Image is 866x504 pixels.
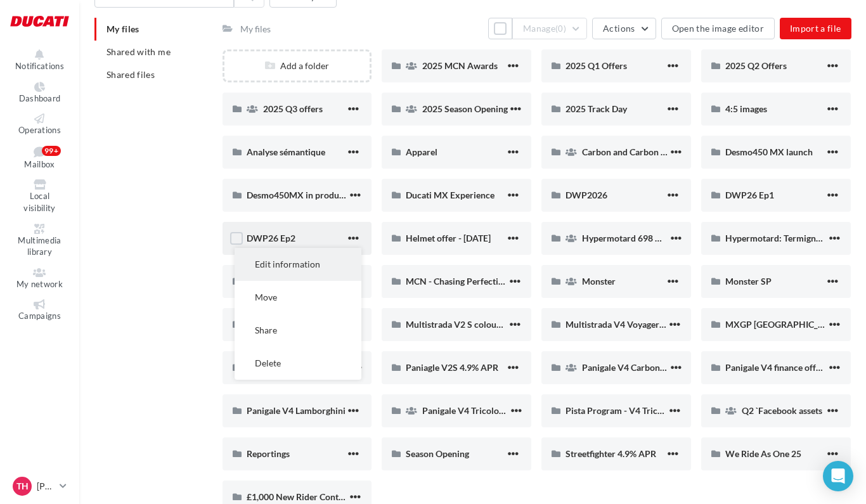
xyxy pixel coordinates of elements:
span: Monster [582,276,616,287]
a: Multimedia library [10,221,69,260]
a: Dashboard [10,79,69,107]
span: Helmet offer - [DATE] [406,233,491,243]
div: Add a folder [224,60,370,72]
div: 99+ [42,146,61,156]
span: 2025 Q1 Offers [565,60,627,71]
span: Shared with me [107,46,171,57]
span: DWP26 Ep1 [725,190,774,200]
button: Delete [235,347,361,380]
a: Local visibility [10,177,69,216]
button: Move [235,281,361,314]
button: Manage(0) [512,18,587,39]
button: Notifications [10,47,69,74]
span: Dashboard [19,93,61,103]
span: Local visibility [23,191,55,214]
span: Analyse sémantique [247,146,325,157]
span: 2025 Season Opening [422,103,508,114]
span: DWP26 Ep2 [247,233,295,243]
span: Ducati MX Experience [406,190,494,200]
span: Panigale V4 Lamborghini [247,405,346,416]
button: Edit information [235,248,361,281]
span: We Ride As One 25 [725,448,801,459]
button: Actions [592,18,656,39]
span: Q2 `Facebook assets [742,405,822,416]
span: Import a file [790,23,841,34]
span: Paniagle V2S 4.9% APR [406,362,498,373]
span: Operations [18,125,61,135]
span: TH [16,480,29,493]
span: (0) [555,23,566,34]
span: Multimedia library [18,235,61,257]
a: TH [PERSON_NAME] [10,474,69,498]
button: Open the image editor [661,18,775,39]
span: Panigale V4 Carbon & Carbon Pro Trims [582,362,740,373]
span: Desmo450 MX launch [725,146,813,157]
span: Pista Program - V4 Tricolore [565,405,678,416]
div: My files [240,23,271,36]
span: Mailbox [24,159,55,169]
button: Import a file [780,18,851,39]
span: Reportings [247,448,290,459]
span: Campaigns [18,311,61,321]
span: My network [16,279,63,289]
a: Mailbox 99+ [10,143,69,172]
a: Operations [10,111,69,138]
span: Notifications [15,61,64,71]
span: Monster SP [725,276,772,287]
a: My network [10,265,69,292]
span: Streetfighter 4.9% APR [565,448,656,459]
span: 2025 Q2 Offers [725,60,787,71]
span: Multistrada V4 Voyagers contest [565,319,694,330]
div: Open Intercom Messenger [823,461,853,491]
a: Campaigns [10,297,69,324]
span: Season Opening [406,448,469,459]
span: Actions [603,23,635,34]
span: Desmo450MX in production [247,190,359,200]
span: Hypermotard: Termignoni offer [725,233,850,243]
span: 2025 MCN Awards [422,60,498,71]
span: 4:5 images [725,103,767,114]
span: My files [107,23,139,34]
span: Multistrada V2 S colour options [406,319,532,330]
span: MCN - Chasing Perfection [406,276,508,287]
span: Panigale V4 finance offer Q2 [725,362,838,373]
span: 2025 Q3 offers [263,103,323,114]
span: MXGP [GEOGRAPHIC_DATA] [725,319,843,330]
button: Share [235,314,361,347]
span: Carbon and Carbon Pro trims [582,146,698,157]
span: Hypermotard 698 Mon [582,233,673,243]
p: [PERSON_NAME] [37,480,55,493]
span: Apparel [406,146,437,157]
span: Panigale V4 Tricolore [GEOGRAPHIC_DATA] [422,405,598,416]
span: £1,000 New Rider Contribution [247,491,371,502]
span: DWP2026 [565,190,607,200]
span: Shared files [107,69,155,80]
span: 2025 Track Day [565,103,627,114]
